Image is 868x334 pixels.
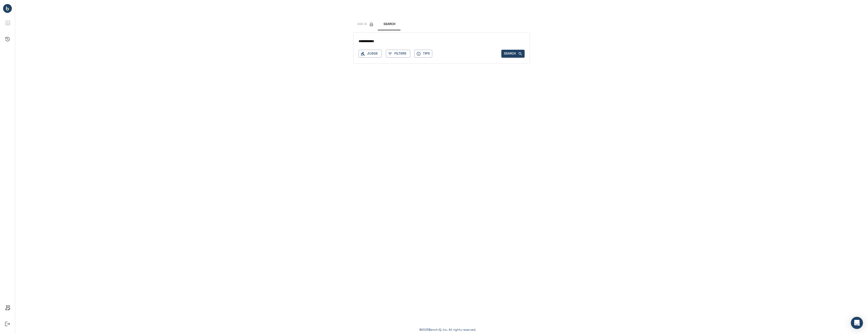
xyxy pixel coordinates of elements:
[353,18,378,30] span: This feature has been disabled by your account admin.
[378,18,401,30] button: Search
[359,50,382,58] button: Judge
[414,50,432,58] button: Tips
[501,50,525,58] button: Search
[386,50,410,58] button: Filters
[851,317,863,329] div: Open Intercom Messenger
